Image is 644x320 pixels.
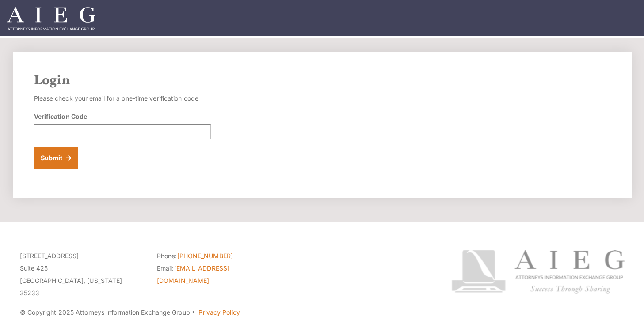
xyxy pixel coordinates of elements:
[34,112,88,121] label: Verification Code
[157,262,281,287] li: Email:
[34,73,610,89] h2: Login
[157,264,229,284] a: [EMAIL_ADDRESS][DOMAIN_NAME]
[20,250,144,299] p: [STREET_ADDRESS] Suite 425 [GEOGRAPHIC_DATA], [US_STATE] 35233
[198,309,240,316] a: Privacy Policy
[34,147,79,169] button: Submit
[177,252,233,260] a: [PHONE_NUMBER]
[20,306,418,319] p: © Copyright 2025 Attorneys Information Exchange Group
[451,250,625,294] img: Attorneys Information Exchange Group logo
[34,92,211,105] p: Please check your email for a one-time verification code
[191,312,195,316] span: ·
[157,250,281,262] li: Phone:
[7,7,95,30] img: Attorneys Information Exchange Group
